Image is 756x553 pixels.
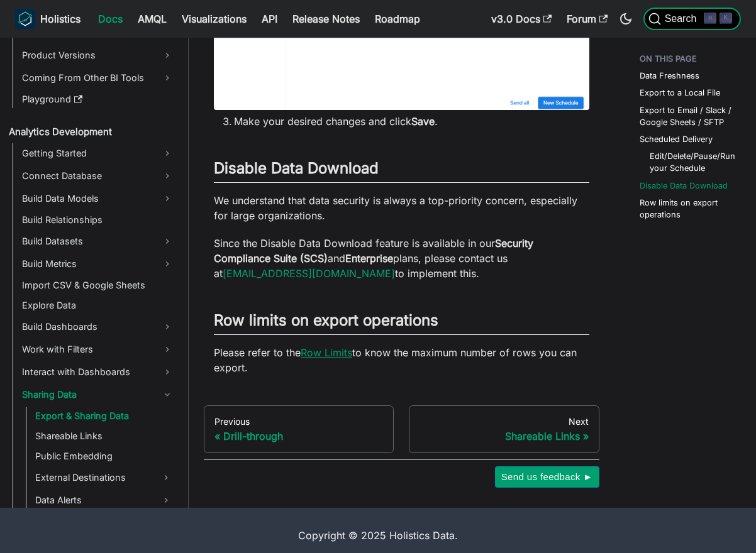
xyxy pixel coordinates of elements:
[643,8,741,30] button: Search (Command+K)
[704,13,716,24] kbd: ⌘
[18,211,177,229] a: Build Relationships
[214,193,589,223] p: We understand that data security is always a top-priority concern, especially for large organizat...
[18,339,177,359] a: Work with Filters
[301,346,352,359] a: Row Limits
[18,143,177,163] a: Getting Started
[174,9,254,29] a: Visualizations
[214,159,589,183] h2: Disable Data Download
[204,405,394,453] a: PreviousDrill-through
[214,311,589,335] h2: Row limits on export operations
[345,252,393,265] strong: Enterprise
[18,90,177,108] a: Playground
[214,345,589,375] p: Please refer to the to know the maximum number of rows you can export.
[254,9,285,29] a: API
[18,45,177,65] a: Product Versions
[420,416,588,427] div: Next
[640,70,699,82] a: Data Freshness
[130,9,174,29] a: AMQL
[409,405,599,453] a: NextShareable Links
[18,385,177,405] a: Sharing Data
[501,469,593,485] span: Send us feedback ►
[18,189,177,209] a: Build Data Models
[640,133,713,145] a: Scheduled Delivery
[15,9,81,29] a: HolisticsHolistics
[45,528,711,543] div: Copyright © 2025 Holistics Data.
[367,9,428,29] a: Roadmap
[214,416,383,427] div: Previous
[18,276,177,294] a: Import CSV & Google Sheets
[616,9,636,29] button: Switch between dark and light mode (currently dark mode)
[640,87,720,99] a: Export to a Local File
[420,430,588,442] div: Shareable Links
[285,9,367,29] a: Release Notes
[204,405,599,453] nav: Docs pages
[31,468,155,488] a: External Destinations
[214,236,589,281] p: Since the Disable Data Download feature is available in our and plans, please contact us at to im...
[640,180,728,192] a: Disable Data Download
[661,13,704,25] span: Search
[5,123,177,141] a: Analytics Development
[214,430,383,442] div: Drill-through
[91,9,130,29] a: Docs
[18,317,177,337] a: Build Dashboards
[640,197,737,221] a: Row limits on export operations
[18,254,177,274] a: Build Metrics
[31,427,177,445] a: Shareable Links
[40,11,81,26] b: Holistics
[18,362,177,382] a: Interact with Dashboards
[495,466,599,488] button: Send us feedback ►
[650,150,735,174] a: Edit/Delete/Pause/Run your Schedule
[411,115,435,128] strong: Save
[31,447,177,465] a: Public Embedding
[155,490,177,510] button: Expand sidebar category 'Data Alerts'
[31,490,155,510] a: Data Alerts
[640,104,737,128] a: Export to Email / Slack / Google Sheets / SFTP
[720,13,732,24] kbd: K
[234,114,589,129] li: Make your desired changes and click .
[31,407,177,425] a: Export & Sharing Data
[18,166,177,186] a: Connect Database
[223,267,395,280] a: [EMAIL_ADDRESS][DOMAIN_NAME]
[559,9,615,29] a: Forum
[18,231,177,251] a: Build Datasets
[155,468,177,488] button: Expand sidebar category 'External Destinations'
[18,68,177,88] a: Coming From Other BI Tools
[484,9,559,29] a: v3.0 Docs
[18,297,177,314] a: Explore Data
[15,9,35,29] img: Holistics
